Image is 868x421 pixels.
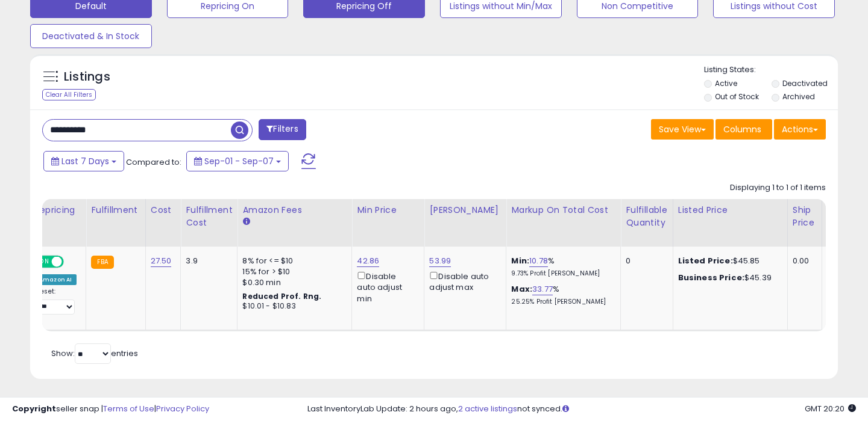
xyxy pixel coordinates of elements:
[774,119,826,140] button: Actions
[357,204,419,217] div: Min Price
[307,404,856,415] div: Last InventoryLab Update: 2 hours ago, not synced.
[704,64,838,76] p: Listing States:
[242,301,342,312] div: $10.01 - $10.83
[156,403,209,414] a: Privacy Policy
[126,156,181,168] span: Compared to:
[723,123,761,135] span: Columns
[91,204,140,217] div: Fulfillment
[51,348,138,359] span: Show: entries
[103,403,154,414] a: Terms of Use
[429,204,501,217] div: [PERSON_NAME]
[678,255,733,266] b: Listed Price:
[62,257,81,267] span: OFF
[678,204,782,217] div: Listed Price
[782,91,815,102] label: Archived
[626,256,663,266] div: 0
[242,291,321,301] b: Reduced Prof. Rng.
[511,255,529,266] b: Min:
[43,151,124,171] button: Last 7 Days
[34,204,81,217] div: Repricing
[242,204,347,217] div: Amazon Fees
[511,284,611,306] div: %
[793,204,817,229] div: Ship Price
[186,151,289,171] button: Sep-01 - Sep-07
[242,256,342,266] div: 8% for <= $10
[357,269,415,304] div: Disable auto adjust min
[64,69,110,85] h5: Listings
[42,89,96,100] div: Clear All Filters
[429,269,497,293] div: Disable auto adjust max
[61,155,109,167] span: Last 7 Days
[242,277,342,288] div: $0.30 min
[678,256,778,266] div: $45.85
[805,403,856,414] span: 2025-09-16 20:20 GMT
[458,403,517,414] a: 2 active listings
[511,283,532,295] b: Max:
[626,204,667,229] div: Fulfillable Quantity
[506,199,621,247] th: The percentage added to the cost of goods (COGS) that forms the calculator for Min & Max prices.
[782,78,828,88] label: Deactivated
[715,78,737,88] label: Active
[204,155,274,167] span: Sep-01 - Sep-07
[529,255,548,267] a: 10.78
[793,256,813,266] div: 0.00
[651,119,714,140] button: Save View
[532,283,553,295] a: 33.77
[511,298,611,306] p: 25.25% Profit [PERSON_NAME]
[678,272,744,283] b: Business Price:
[12,404,209,415] div: seller snap | |
[151,204,176,217] div: Cost
[34,274,77,285] div: Amazon AI
[151,255,172,267] a: 27.50
[242,217,250,227] small: Amazon Fees.
[186,256,228,266] div: 3.9
[30,24,152,48] button: Deactivated & In Stock
[259,119,306,140] button: Filters
[715,119,772,140] button: Columns
[715,91,759,102] label: Out of Stock
[511,269,611,278] p: 9.73% Profit [PERSON_NAME]
[429,255,451,267] a: 53.99
[37,257,52,267] span: ON
[511,256,611,278] div: %
[34,287,77,315] div: Preset:
[678,272,778,283] div: $45.39
[357,255,379,267] a: 42.86
[186,204,232,229] div: Fulfillment Cost
[91,256,113,269] small: FBA
[242,266,342,277] div: 15% for > $10
[511,204,615,217] div: Markup on Total Cost
[12,403,56,414] strong: Copyright
[730,182,826,194] div: Displaying 1 to 1 of 1 items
